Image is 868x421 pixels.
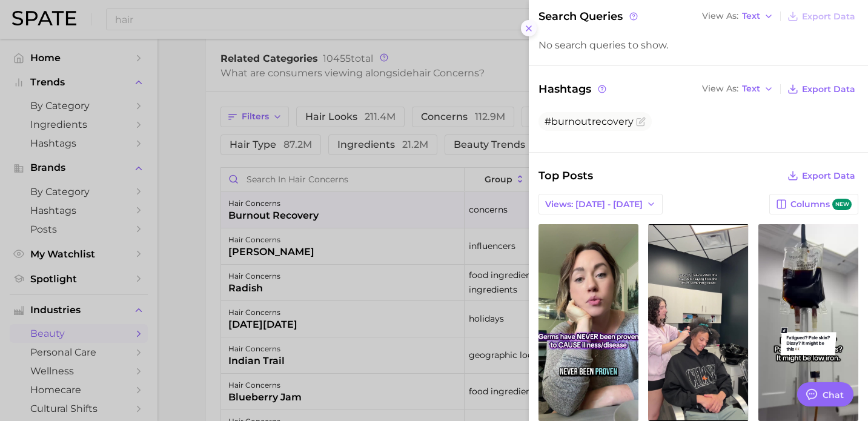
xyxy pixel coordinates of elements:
[790,199,852,210] span: Columns
[784,81,858,98] button: Export Data
[702,13,738,19] span: View As
[538,39,858,51] div: No search queries to show.
[832,199,852,210] span: new
[742,13,760,19] span: Text
[545,116,634,127] span: #burnoutrecovery
[545,199,643,210] span: Views: [DATE] - [DATE]
[769,194,858,214] button: Columnsnew
[699,81,777,97] button: View AsText
[538,8,640,25] span: Search Queries
[802,12,855,22] span: Export Data
[784,167,858,184] button: Export Data
[802,84,855,94] span: Export Data
[636,117,646,127] button: Flag as miscategorized or irrelevant
[699,8,777,24] button: View AsText
[538,167,593,184] span: Top Posts
[784,8,858,25] button: Export Data
[702,85,738,92] span: View As
[538,81,608,98] span: Hashtags
[742,85,760,92] span: Text
[538,194,663,214] button: Views: [DATE] - [DATE]
[802,171,855,181] span: Export Data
